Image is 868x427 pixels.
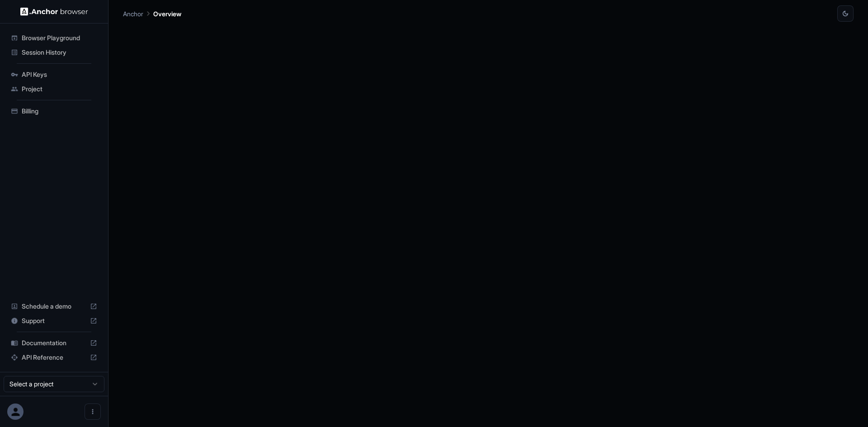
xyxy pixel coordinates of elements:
div: Session History [7,45,101,60]
span: Project [22,84,97,94]
div: Support [7,314,101,328]
span: Billing [22,107,97,116]
button: Open menu [85,404,101,420]
img: Anchor Logo [20,7,88,16]
span: API Reference [22,353,86,362]
div: API Reference [7,350,101,365]
div: Schedule a demo [7,299,101,314]
div: Billing [7,104,101,118]
span: Support [22,316,86,325]
span: Documentation [22,338,86,347]
span: Session History [22,48,97,57]
nav: breadcrumb [123,9,181,19]
div: API Keys [7,67,101,82]
div: Browser Playground [7,31,101,45]
div: Project [7,82,101,96]
p: Anchor [123,9,143,19]
p: Overview [153,9,181,19]
span: Browser Playground [22,33,97,42]
div: Documentation [7,336,101,350]
span: API Keys [22,70,97,79]
span: Schedule a demo [22,302,86,311]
